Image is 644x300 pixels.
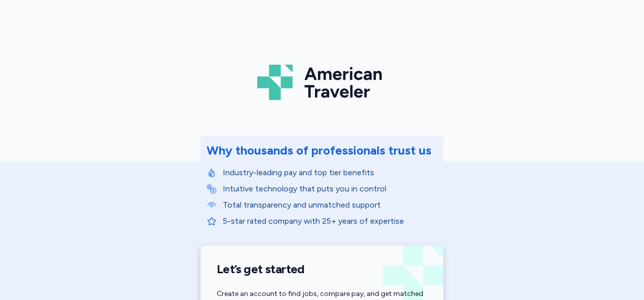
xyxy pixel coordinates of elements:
[207,142,431,159] div: Why thousands of professionals trust us
[223,183,437,195] p: Intuitive technology that puts you in control
[217,262,427,277] h1: Let’s get started
[223,215,437,227] p: 5-star rated company with 25+ years of expertise
[257,61,387,104] img: Logo
[223,199,437,211] p: Total transparency and unmatched support
[223,167,437,179] p: Industry-leading pay and top tier benefits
